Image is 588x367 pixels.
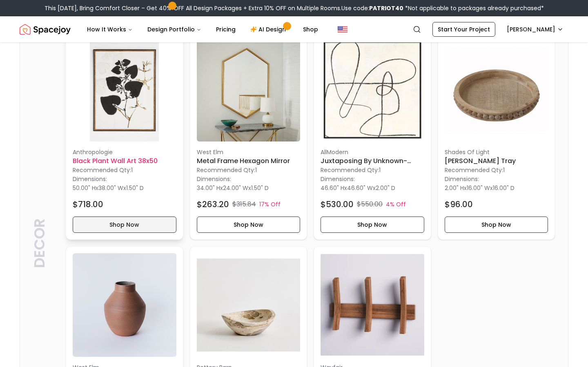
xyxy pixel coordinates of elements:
p: Recommended Qty: 1 [73,166,176,174]
img: Metal Frame Hexagon Mirror image [197,38,301,142]
p: x x [197,184,269,192]
h6: Juxtaposing by Unknown-46.6''x46.6'' With Frame [321,156,424,166]
p: 4% Off [386,200,406,208]
div: Metal Frame Hexagon Mirror [190,31,307,240]
span: 38.00" W [98,184,123,192]
img: Juxtaposing by Unknown-46.6''x46.6'' With Frame image [321,38,424,142]
button: Shop Now [73,217,176,233]
a: Start Your Project [432,22,495,37]
p: Dimensions: [197,174,231,184]
p: Anthropologie [73,148,176,156]
img: Black Plant Wall Art 38x50 image [73,38,176,142]
span: 24.00" W [223,184,248,192]
p: Shades Of Light [445,148,548,156]
button: How It Works [80,21,139,38]
nav: Global [20,16,568,42]
span: 16.00" W [467,184,490,192]
img: Decorative Marble Bowl image [197,253,301,357]
span: 16.00" D [493,184,514,192]
button: Shop Now [197,217,301,233]
p: $550.00 [357,199,383,209]
nav: Main [80,21,325,38]
p: Dimensions: [445,174,479,184]
button: Design Portfolio [141,21,208,38]
button: [PERSON_NAME] [502,22,568,37]
p: Dimensions: [73,174,107,184]
h4: $96.00 [445,199,473,210]
span: 46.60" W [347,184,373,192]
p: x x [445,184,514,192]
h4: $263.20 [197,199,229,210]
p: Dimensions: [321,174,355,184]
a: Spacejoy [20,21,71,38]
p: Recommended Qty: 1 [197,166,301,174]
span: 46.60" H [321,184,344,192]
h6: Black Plant Wall Art 38x50 [73,156,176,166]
img: United States [338,24,347,34]
p: $315.84 [232,199,256,209]
img: Perlina Wood Tray image [445,38,548,142]
img: Algarin Solid Wood Wall 3 Hook Wall Mounted Coat Rack image [321,253,424,357]
h6: Metal Frame Hexagon Mirror [197,156,301,166]
img: Spacejoy Logo [20,21,71,38]
span: Use code: [341,4,403,12]
a: Shop [296,21,325,38]
img: Mexican Handcrafted Ceramic Vase image [73,253,176,357]
div: Juxtaposing by Unknown-46.6''x46.6'' With Frame [314,31,431,240]
p: Recommended Qty: 1 [321,166,424,174]
a: AI Design [244,21,295,38]
p: x x [73,184,144,192]
a: Perlina Wood Tray imageShades Of Light[PERSON_NAME] TrayRecommended Qty:1Dimensions:2.00" Hx16.00... [438,31,555,240]
p: 17% Off [259,200,281,208]
span: 34.00" H [197,184,220,192]
b: PATRIOT40 [369,4,403,12]
h4: $530.00 [321,199,354,210]
div: Perlina Wood Tray [438,31,555,240]
span: 50.00" H [73,184,96,192]
p: x x [321,184,395,192]
span: *Not applicable to packages already purchased* [403,4,544,12]
h6: [PERSON_NAME] Tray [445,156,548,166]
p: West Elm [197,148,301,156]
h4: $718.00 [73,199,103,210]
p: AllModern [321,148,424,156]
p: Recommended Qty: 1 [445,166,548,174]
a: Metal Frame Hexagon Mirror imageWest ElmMetal Frame Hexagon MirrorRecommended Qty:1Dimensions:34.... [190,31,307,240]
a: Black Plant Wall Art 38x50 imageAnthropologieBlack Plant Wall Art 38x50Recommended Qty:1Dimension... [66,31,183,240]
button: Shop Now [321,217,424,233]
span: 1.50" D [126,184,144,192]
span: 1.50" D [251,184,269,192]
a: Pricing [209,21,242,38]
div: Black Plant Wall Art 38x50 [66,31,183,240]
div: This [DATE], Bring Comfort Closer – Get 40% OFF All Design Packages + Extra 10% OFF on Multiple R... [45,4,544,12]
span: 2.00" D [376,184,395,192]
p: Decor [31,145,48,341]
span: 2.00" H [445,184,464,192]
a: Juxtaposing by Unknown-46.6''x46.6'' With Frame imageAllModernJuxtaposing by Unknown-46.6''x46.6'... [314,31,431,240]
button: Shop Now [445,217,548,233]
